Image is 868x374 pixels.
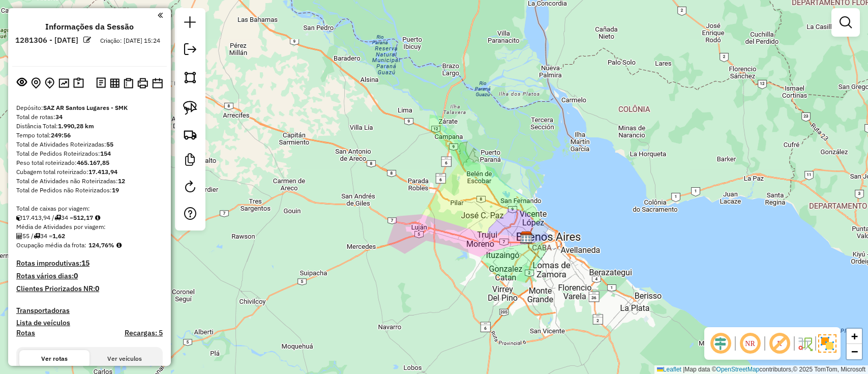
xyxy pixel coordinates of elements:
i: Total de Atividades [16,233,22,239]
a: Leaflet [657,366,681,373]
strong: 512,17 [73,214,93,221]
span: + [851,330,858,342]
div: 55 / 34 = [16,232,163,241]
strong: 12 [118,177,125,185]
em: Média calculada utilizando a maior ocupação (%Peso ou %Cubagem) de cada rota da sessão. Rotas cro... [116,242,122,248]
strong: 465.167,85 [77,159,109,166]
button: Logs desbloquear sessão [94,75,108,91]
img: Exibir/Ocultar setores [818,334,836,353]
span: Ocupação média da frota: [16,241,86,249]
div: Peso total roteirizado: [16,158,163,167]
strong: 124,76% [88,241,114,249]
strong: 154 [100,150,111,157]
a: Nova sessão e pesquisa [180,12,200,35]
strong: 55 [106,140,113,148]
strong: 19 [112,186,119,194]
div: Distância Total: [16,122,163,131]
div: Média de Atividades por viagem: [16,222,163,232]
img: Fluxo de ruas [797,335,813,352]
strong: 34 [55,113,63,121]
div: Criação: [DATE] 15:24 [96,36,164,45]
span: Exibir rótulo [767,331,792,356]
h4: Clientes Priorizados NR: [16,284,163,293]
button: Visualizar relatório de Roteirização [108,76,122,90]
img: Selecionar atividades - laço [183,101,197,115]
i: Total de rotas [34,233,40,239]
h4: Rotas vários dias: [16,272,163,280]
div: Total de caixas por viagem: [16,204,163,213]
span: − [851,345,858,358]
button: Imprimir Rotas [135,76,150,91]
strong: 249:56 [51,131,71,139]
div: Depósito: [16,103,163,112]
a: Criar rota [179,123,201,146]
button: Adicionar Atividades [43,75,56,91]
button: Ver rotas [19,350,89,367]
h4: Recargas: 5 [125,329,163,337]
strong: 1,62 [52,232,65,240]
img: Selecionar atividades - polígono [183,70,197,84]
div: Map data © contributors,© 2025 TomTom, Microsoft [654,365,868,374]
a: Criar modelo [180,150,200,172]
strong: 17.413,94 [88,168,117,176]
i: Cubagem total roteirizado [16,215,22,221]
span: Ocultar deslocamento [708,331,733,356]
img: SAZ AR Santos Lugares - SMK [520,231,533,244]
div: Cubagem total roteirizado: [16,167,163,177]
h4: Informações da Sessão [45,22,134,32]
a: OpenStreetMap [716,366,760,373]
em: Alterar nome da sessão [83,36,91,44]
a: Clique aqui para minimizar o painel [158,9,163,21]
button: Exibir sessão original [15,75,29,91]
a: Rotas [16,329,35,337]
img: Criar rota [183,127,197,141]
button: Centralizar mapa no depósito ou ponto de apoio [29,75,43,91]
h4: Lista de veículos [16,319,163,327]
button: Visualizar Romaneio [122,76,135,91]
a: Exibir filtros [835,12,856,33]
div: 17.413,94 / 34 = [16,213,163,222]
strong: 1.990,28 km [58,122,94,130]
i: Total de rotas [54,215,61,221]
a: Zoom in [847,329,862,344]
strong: 15 [81,258,89,268]
div: Total de rotas: [16,112,163,122]
div: Total de Pedidos Roteirizados: [16,149,163,158]
strong: 0 [74,271,78,280]
span: Ocultar NR [738,331,762,356]
i: Meta Caixas/viagem: 250,00 Diferença: 262,17 [95,215,100,221]
h6: 1281306 - [DATE] [15,36,78,45]
button: Disponibilidade de veículos [150,76,165,91]
div: Total de Atividades não Roteirizadas: [16,177,163,186]
div: Total de Pedidos não Roteirizados: [16,186,163,195]
span: | [683,366,684,373]
a: Zoom out [847,344,862,359]
div: Total de Atividades Roteirizadas: [16,140,163,149]
div: Tempo total: [16,131,163,140]
button: Painel de Sugestão [71,75,86,91]
button: Ver veículos [89,350,160,367]
strong: 0 [95,284,99,293]
a: Exportar sessão [180,39,200,62]
strong: SAZ AR Santos Lugares - SMK [43,104,128,111]
button: Otimizar todas as rotas [56,76,71,90]
h4: Transportadoras [16,306,163,315]
a: Reroteirizar Sessão [180,177,200,199]
h4: Rotas improdutivas: [16,259,163,268]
